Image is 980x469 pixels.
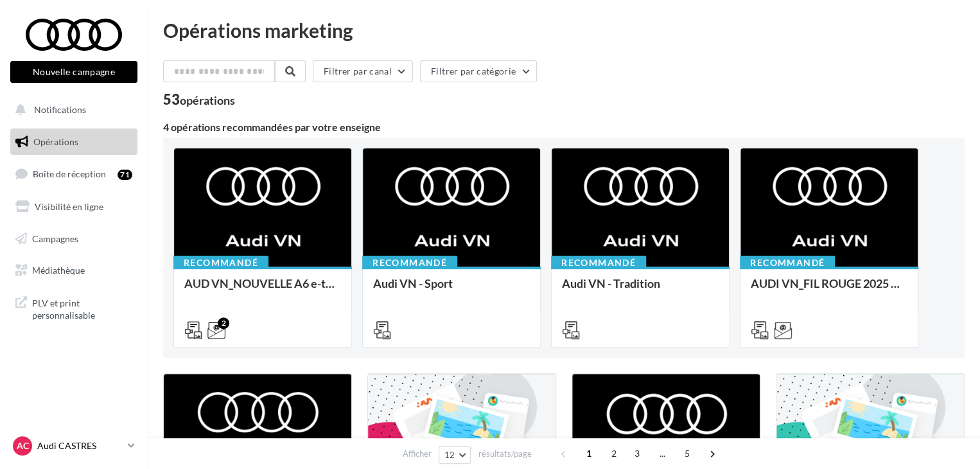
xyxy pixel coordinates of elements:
[562,277,719,303] div: Audi VN - Tradition
[32,294,132,322] span: PLV et print personnalisable
[163,122,965,132] div: 4 opérations recommandées par votre enseigne
[8,160,140,188] a: Boîte de réception71
[478,448,531,460] span: résultats/page
[180,94,235,106] div: opérations
[33,168,106,179] span: Boîte de réception
[604,443,624,464] span: 2
[17,439,29,452] span: AC
[32,265,85,276] span: Médiathèque
[313,60,413,82] button: Filtrer par canal
[10,434,137,458] a: AC Audi CASTRES
[8,226,140,252] a: Campagnes
[420,60,537,82] button: Filtrer par catégorie
[10,61,137,83] button: Nouvelle campagne
[218,317,229,329] div: 2
[35,201,103,212] span: Visibilité en ligne
[32,233,78,243] span: Campagnes
[403,448,432,460] span: Afficher
[37,439,123,452] p: Audi CASTRES
[373,277,530,303] div: Audi VN - Sport
[579,443,599,464] span: 1
[8,128,140,155] a: Opérations
[118,170,132,180] div: 71
[8,193,140,220] a: Visibilité en ligne
[8,257,140,284] a: Médiathèque
[652,443,672,464] span: ...
[677,443,697,464] span: 5
[740,256,835,270] div: Recommandé
[439,446,471,464] button: 12
[173,256,268,270] div: Recommandé
[551,256,646,270] div: Recommandé
[184,277,341,303] div: AUD VN_NOUVELLE A6 e-tron
[627,443,647,464] span: 3
[8,96,135,123] button: Notifications
[163,21,965,40] div: Opérations marketing
[163,93,235,107] div: 53
[34,104,86,115] span: Notifications
[8,289,140,327] a: PLV et print personnalisable
[751,277,907,303] div: AUDI VN_FIL ROUGE 2025 - A1, Q2, Q3, Q5 et Q4 e-tron
[33,136,78,147] span: Opérations
[362,256,457,270] div: Recommandé
[444,450,455,460] span: 12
